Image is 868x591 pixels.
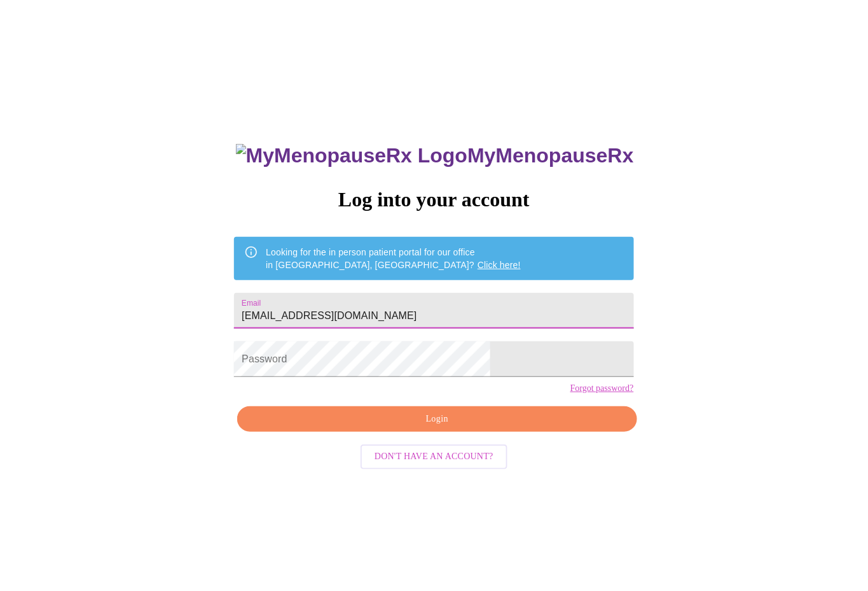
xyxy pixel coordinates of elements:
a: Don't have an account? [357,450,511,461]
div: Looking for the in person patient portal for our office in [GEOGRAPHIC_DATA], [GEOGRAPHIC_DATA]? [266,241,521,276]
a: Click here! [478,260,521,270]
img: MyMenopauseRx Logo [236,144,467,167]
span: Don't have an account? [375,449,493,465]
button: Login [237,406,637,432]
span: Login [252,411,622,427]
h3: MyMenopauseRx [236,144,634,167]
h3: Log into your account [234,188,633,211]
button: Don't have an account? [361,445,507,469]
a: Forgot password? [570,383,634,394]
